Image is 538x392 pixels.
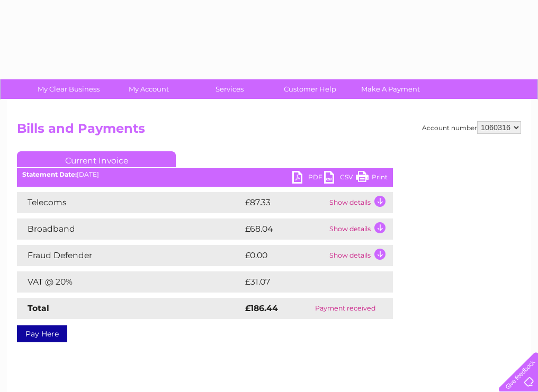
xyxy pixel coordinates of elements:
a: Pay Here [17,325,67,342]
div: Account number [422,121,521,134]
td: Payment received [298,298,393,319]
a: CSV [324,171,356,186]
a: PDF [292,171,324,186]
a: Services [186,79,273,99]
a: My Account [105,79,193,99]
td: Show details [327,245,393,266]
a: Customer Help [266,79,354,99]
div: [DATE] [17,171,393,178]
a: Print [356,171,388,186]
strong: £186.44 [245,303,278,313]
a: Make A Payment [347,79,434,99]
b: Statement Date: [22,170,77,178]
strong: Total [28,303,49,313]
td: £68.04 [243,218,327,240]
a: My Clear Business [25,79,112,99]
td: Broadband [17,218,243,240]
a: Current Invoice [17,151,176,167]
td: £31.07 [243,271,371,293]
h2: Bills and Payments [17,121,521,141]
td: Show details [327,192,393,213]
td: £0.00 [243,245,327,266]
td: Telecoms [17,192,243,213]
td: Fraud Defender [17,245,243,266]
td: Show details [327,218,393,240]
td: £87.33 [243,192,327,213]
td: VAT @ 20% [17,271,243,293]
